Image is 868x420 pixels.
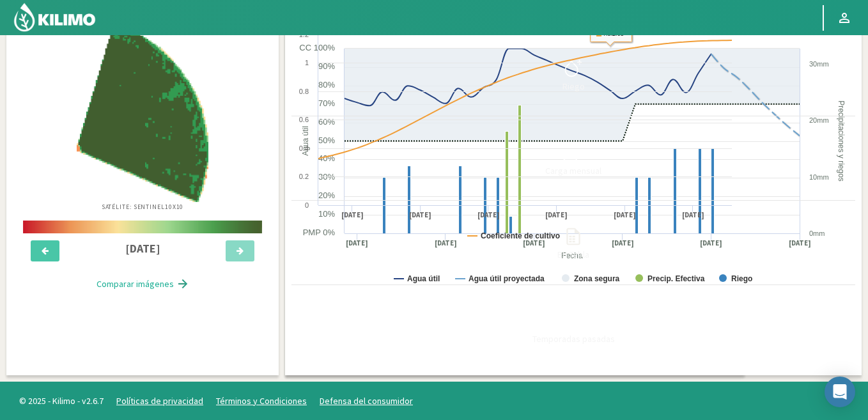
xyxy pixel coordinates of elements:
text: 0.6 [299,116,309,123]
text: [DATE] [409,210,431,220]
a: Defensa del consumidor [320,395,413,407]
span: © 2025 - Kilimo - v2.6.7 [13,394,110,408]
img: aba62edc-c499-4d1d-922a-7b2e0550213c_-_sentinel_-_2025-09-03.png [77,26,208,202]
button: Temporadas pasadas [291,285,855,369]
div: BH Tabla [295,250,851,259]
button: Comparar imágenes [84,271,202,297]
p: Satélite: Sentinel [102,202,184,212]
text: [DATE] [477,210,500,220]
a: Políticas de privacidad [116,395,203,407]
div: Temporadas pasadas [295,334,851,343]
text: [DATE] [682,210,704,220]
div: Open Intercom Messenger [825,377,855,407]
a: Términos y Condiciones [216,395,307,407]
text: Coeficiente de cultivo [481,231,560,240]
h4: [DATE] [81,242,205,255]
text: 1 [305,59,309,66]
text: 0.4 [299,144,309,152]
text: [DATE] [545,210,568,220]
text: 0 [305,201,309,209]
text: [DATE] [341,210,364,220]
text: 0.8 [299,88,309,95]
text: 0.2 [299,173,309,180]
span: 10X10 [165,203,184,211]
img: Kilimo [13,2,97,33]
img: scale [23,221,262,233]
text: [DATE] [614,210,636,220]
